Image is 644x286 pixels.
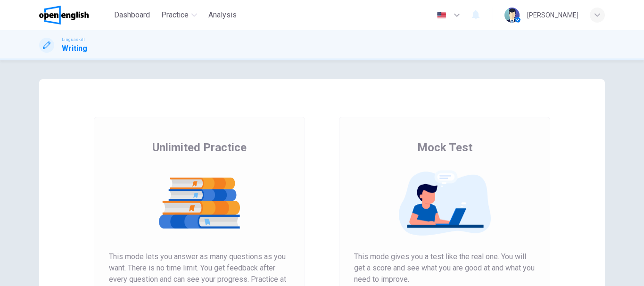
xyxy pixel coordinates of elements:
span: This mode gives you a test like the real one. You will get a score and see what you are good at a... [354,251,535,285]
span: Mock Test [417,140,472,155]
img: OpenEnglish logo [39,6,89,25]
span: Linguaskill [62,36,85,43]
button: Dashboard [110,7,154,24]
span: Unlimited Practice [152,140,247,155]
span: Analysis [208,9,237,21]
a: OpenEnglish logo [39,6,110,25]
h1: Writing [62,43,87,54]
img: en [436,12,447,19]
span: Dashboard [114,9,150,21]
img: Profile picture [504,8,520,23]
span: Practice [161,9,189,21]
div: [PERSON_NAME] [527,9,578,21]
button: Analysis [205,7,240,24]
button: Practice [157,7,201,24]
